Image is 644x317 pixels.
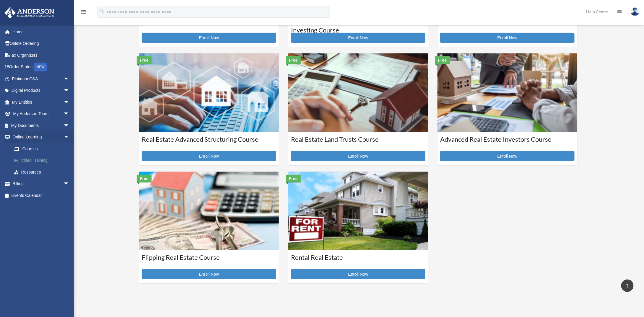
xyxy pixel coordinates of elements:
span: arrow_drop_down [64,85,75,97]
i: menu [80,8,87,15]
span: arrow_drop_down [64,96,75,108]
a: Enroll Now [291,269,425,279]
h3: Real Estate Advanced Structuring Course [142,135,276,150]
div: Free [286,175,301,182]
span: arrow_drop_down [64,178,75,190]
a: Home [4,26,78,38]
a: vertical_align_top [621,280,634,292]
img: User Pic [631,7,640,16]
a: Events Calendar [4,189,78,201]
a: Digital Productsarrow_drop_down [4,85,78,97]
a: My Anderson Teamarrow_drop_down [4,108,78,120]
div: NEW [34,63,47,71]
span: arrow_drop_down [64,131,75,143]
a: Enroll Now [440,33,575,43]
a: Video Training [8,155,78,166]
div: Free [137,175,152,182]
i: search [99,8,105,14]
a: menu [80,10,87,15]
a: My Entitiesarrow_drop_down [4,96,78,108]
div: Free [435,56,450,64]
a: Enroll Now [142,151,276,161]
a: Enroll Now [142,33,276,43]
a: Enroll Now [440,151,575,161]
a: Resources [8,166,78,178]
a: Order StatusNEW [4,61,78,73]
div: Free [286,56,301,64]
h3: Rental Real Estate [291,253,425,268]
a: My Documentsarrow_drop_down [4,120,78,131]
a: Online Learningarrow_drop_down [4,131,78,143]
div: Free [137,56,152,64]
h3: Flipping Real Estate Course [142,253,276,268]
a: Enroll Now [291,151,425,161]
a: Courses [8,143,75,155]
a: Billingarrow_drop_down [4,178,78,190]
h3: Advanced Real Estate Investors Course [440,135,575,150]
a: Enroll Now [142,269,276,279]
span: arrow_drop_down [64,108,75,120]
img: Anderson Advisors Platinum Portal [3,7,56,19]
i: vertical_align_top [624,282,631,289]
a: Platinum Q&Aarrow_drop_down [4,73,78,85]
a: Enroll Now [291,33,425,43]
h3: Real Estate Land Trusts Course [291,135,425,150]
a: Tax Organizers [4,49,78,61]
span: arrow_drop_down [64,120,75,132]
a: Online Ordering [4,38,78,50]
span: arrow_drop_down [64,73,75,85]
h3: Using Retirement Funds for Real Estate Investing Course [291,17,425,31]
